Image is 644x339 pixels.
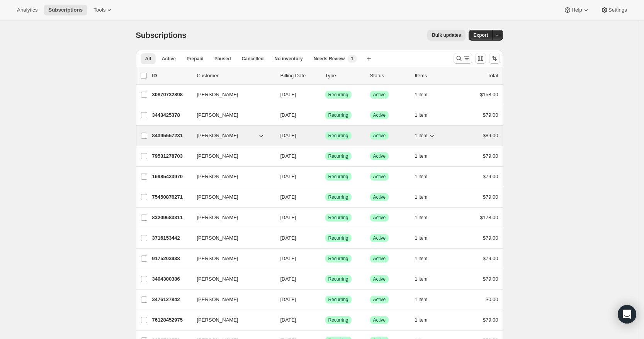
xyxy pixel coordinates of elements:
button: [PERSON_NAME] [192,314,270,326]
div: 76128452975[PERSON_NAME][DATE]SuccessRecurringSuccessActive1 item$79.00 [152,315,498,325]
span: $178.00 [480,215,498,220]
div: Items [415,72,454,80]
div: 83209683311[PERSON_NAME][DATE]SuccessRecurringSuccessActive1 item$178.00 [152,212,498,223]
span: $79.00 [483,153,498,159]
span: [DATE] [280,133,296,138]
span: Recurring [328,133,348,139]
button: [PERSON_NAME] [192,129,270,142]
p: Status [370,72,409,80]
span: 1 item [415,256,428,262]
button: [PERSON_NAME] [192,170,270,183]
span: $79.00 [483,256,498,261]
span: [DATE] [280,174,296,179]
span: Active [373,317,386,323]
span: [PERSON_NAME] [197,91,238,99]
div: IDCustomerBilling DateTypeStatusItemsTotal [152,72,498,80]
p: 79531278703 [152,152,191,160]
p: 83209683311 [152,214,191,221]
span: [DATE] [280,215,296,220]
span: $79.00 [483,235,498,241]
span: 1 item [415,276,428,282]
span: 1 item [415,317,428,323]
span: 1 item [415,235,428,241]
span: Recurring [328,317,348,323]
span: Active [373,153,386,159]
span: [PERSON_NAME] [197,111,238,119]
button: Bulk updates [427,30,466,41]
span: Help [571,7,582,13]
span: Active [373,112,386,118]
span: [PERSON_NAME] [197,173,238,181]
button: [PERSON_NAME] [192,89,270,101]
span: [PERSON_NAME] [197,316,238,324]
span: Bulk updates [432,32,461,38]
p: 3716153442 [152,234,191,242]
span: Analytics [17,7,37,13]
span: Tools [93,7,105,13]
span: [DATE] [280,92,296,97]
span: Recurring [328,256,348,262]
span: Recurring [328,92,348,98]
span: Active [373,92,386,98]
span: Settings [608,7,627,13]
button: 1 item [415,212,436,223]
button: [PERSON_NAME] [192,293,270,306]
button: 1 item [415,171,436,182]
span: [PERSON_NAME] [197,296,238,303]
button: 1 item [415,233,436,244]
button: Analytics [12,5,42,15]
div: 9175203938[PERSON_NAME][DATE]SuccessRecurringSuccessActive1 item$79.00 [152,253,498,264]
button: [PERSON_NAME] [192,150,270,162]
span: [DATE] [280,112,296,118]
span: $0.00 [486,296,498,302]
span: Active [373,174,386,180]
button: Create new view [363,53,375,64]
span: All [145,56,151,62]
span: 1 item [415,296,428,303]
div: 30870732898[PERSON_NAME][DATE]SuccessRecurringSuccessActive1 item$158.00 [152,89,498,100]
div: 84395557231[PERSON_NAME][DATE]SuccessRecurringSuccessActive1 item$89.00 [152,130,498,141]
p: Customer [197,72,274,80]
button: 1 item [415,294,436,305]
span: [PERSON_NAME] [197,214,238,221]
button: 1 item [415,274,436,284]
p: 16985423970 [152,173,191,181]
p: 75450876271 [152,193,191,201]
p: ID [152,72,191,80]
span: Active [373,194,386,200]
span: Subscriptions [136,31,187,39]
span: 1 item [415,92,428,98]
span: 1 [351,56,353,62]
span: [DATE] [280,296,296,302]
div: Type [325,72,364,80]
button: Sort the results [489,53,500,64]
p: Billing Date [280,72,319,80]
span: Active [373,296,386,303]
button: 1 item [415,89,436,100]
span: [DATE] [280,276,296,282]
span: Recurring [328,174,348,180]
div: 75450876271[PERSON_NAME][DATE]SuccessRecurringSuccessActive1 item$79.00 [152,192,498,203]
button: [PERSON_NAME] [192,191,270,203]
div: 3443425378[PERSON_NAME][DATE]SuccessRecurringSuccessActive1 item$79.00 [152,110,498,121]
span: $79.00 [483,112,498,118]
p: 84395557231 [152,132,191,140]
span: [PERSON_NAME] [197,193,238,201]
span: 1 item [415,133,428,139]
span: Recurring [328,235,348,241]
span: $89.00 [483,133,498,138]
span: $158.00 [480,92,498,97]
span: $79.00 [483,174,498,179]
span: Active [373,133,386,139]
button: 1 item [415,253,436,264]
button: Customize table column order and visibility [475,53,486,64]
span: [DATE] [280,235,296,241]
button: 1 item [415,130,436,141]
p: 3476127842 [152,296,191,303]
span: [DATE] [280,153,296,159]
button: Help [559,5,594,15]
span: Active [162,56,176,62]
span: [PERSON_NAME] [197,152,238,160]
span: [PERSON_NAME] [197,275,238,283]
span: 1 item [415,153,428,159]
